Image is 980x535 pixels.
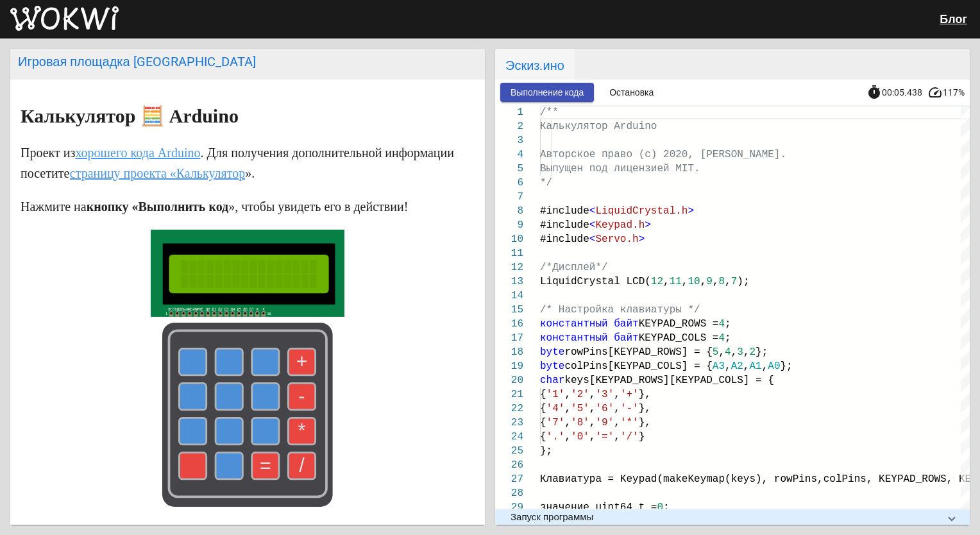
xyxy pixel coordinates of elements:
[639,431,645,443] span: }
[663,502,670,513] span: ;
[564,431,571,443] span: ,
[737,346,743,358] span: 3
[609,87,654,98] span: Остановка
[639,318,719,330] span: KEYPAD_ROWS =
[546,431,565,443] span: '.'
[495,472,523,486] div: 27
[75,146,200,160] a: хорошего кода Arduino
[495,303,523,317] div: 15
[589,403,596,414] span: ,
[495,218,523,232] div: 9
[540,361,564,372] span: byte
[495,246,523,260] div: 11
[731,346,738,358] span: ,
[943,88,970,97] span: 117%
[743,361,750,372] span: ,
[940,12,967,26] a: Блог
[495,289,523,303] div: 14
[495,105,523,119] div: 1
[725,318,731,330] span: ;
[595,431,614,443] span: '='
[718,346,725,358] span: ,
[540,149,786,160] span: Авторское право (c) 2020, [PERSON_NAME].
[540,304,700,316] span: /* Настройка клавиатуры */
[620,389,639,400] span: '+'
[495,387,523,402] div: 21
[595,417,614,429] span: '9'
[688,205,694,217] span: >
[645,219,651,231] span: >
[540,219,651,231] span: #include
[564,375,773,386] span: keys[KEYPAD_ROWS][KEYPAD_COLS] = {
[718,318,725,330] span: 4
[21,142,475,183] p: Проект из . Для получения дополнительной информации посетите ».
[589,417,596,429] span: ,
[571,417,589,429] span: '8'
[540,205,694,217] span: #include
[756,346,768,358] span: };
[713,276,719,287] span: ,
[725,276,731,287] span: ,
[589,219,596,231] span: <
[495,402,523,416] div: 22
[495,162,523,176] div: 5
[495,176,523,190] div: 6
[700,276,707,287] span: ,
[540,234,645,245] span: #include
[589,431,596,443] span: ,
[663,276,670,287] span: ,
[495,359,523,373] div: 19
[495,119,523,133] div: 2
[639,332,719,344] span: KEYPAD_COLS =
[614,403,620,414] span: ,
[495,430,523,444] div: 24
[540,417,546,429] span: {
[595,403,614,414] span: '6'
[639,403,651,414] span: },
[614,332,638,344] span: байт
[540,375,564,386] span: char
[780,361,792,372] span: };
[620,431,639,443] span: '/'
[495,416,523,430] div: 23
[564,417,571,429] span: ,
[540,346,564,358] span: byte
[495,260,523,275] div: 12
[21,196,475,217] p: Нажмите на », чтобы увидеть его в действии!
[540,389,546,400] span: {
[495,458,523,472] div: 26
[882,87,922,98] span: 00:05.438
[657,502,663,513] span: 0
[495,500,523,514] div: 29
[540,318,608,330] span: константный
[737,276,749,287] span: );
[866,85,882,100] mat-icon: timer
[651,276,663,287] span: 12
[70,166,245,180] a: страницу проекта «Калькулятор
[540,262,608,273] span: /*Дисплей*/
[540,431,546,443] span: {
[546,389,565,400] span: '1'
[768,361,780,372] span: A0
[706,276,713,287] span: 9
[762,361,768,372] span: ,
[639,234,645,245] span: >
[540,502,657,513] span: значение uint64_t =
[595,389,614,400] span: '3'
[750,346,756,358] span: 2
[540,403,546,414] span: {
[540,473,824,485] span: Клавиатура = Keypad(makeKeymap(keys), rowPins,
[495,373,523,387] div: 20
[571,403,589,414] span: '5'
[614,389,620,400] span: ,
[614,417,620,429] span: ,
[564,346,712,358] span: rowPins[KEYPAD_ROWS] = {
[731,276,738,287] span: 7
[564,361,712,372] span: colPins[KEYPAD_COLS] = {
[589,234,596,245] span: <
[540,445,552,457] span: };
[495,204,523,218] div: 8
[589,389,596,400] span: ,
[725,332,731,344] span: ;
